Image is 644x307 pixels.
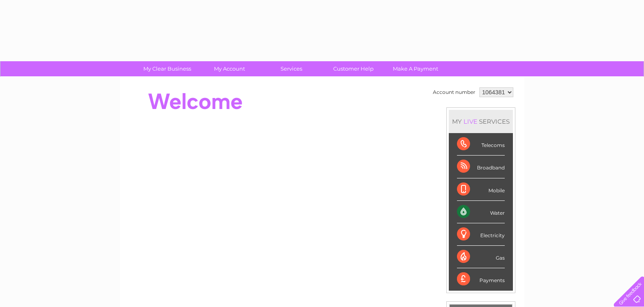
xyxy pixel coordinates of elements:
[457,201,505,223] div: Water
[457,246,505,268] div: Gas
[196,61,263,76] a: My Account
[320,61,387,76] a: Customer Help
[457,178,505,201] div: Mobile
[134,61,201,76] a: My Clear Business
[258,61,325,76] a: Services
[457,223,505,246] div: Electricity
[382,61,449,76] a: Make A Payment
[457,156,505,178] div: Broadband
[462,118,479,125] div: LIVE
[457,268,505,290] div: Payments
[449,110,513,133] div: MY SERVICES
[457,133,505,156] div: Telecoms
[431,85,477,99] td: Account number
